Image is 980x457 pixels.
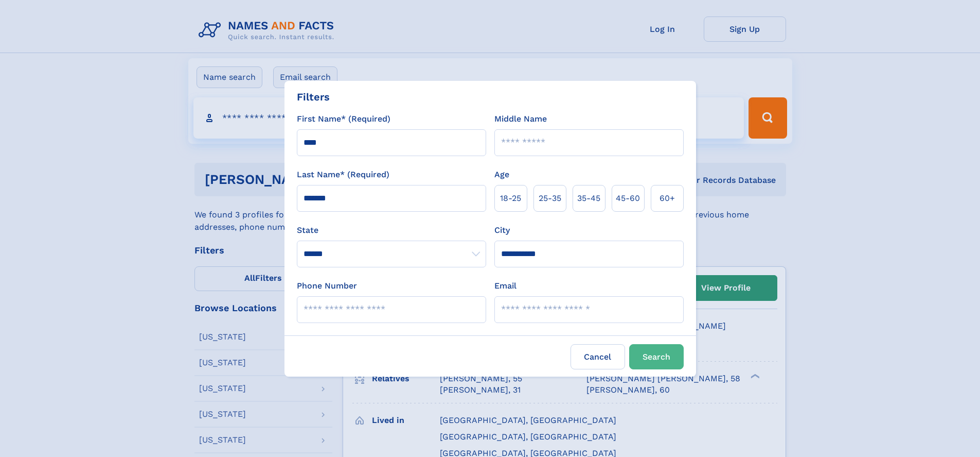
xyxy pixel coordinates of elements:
button: Search [629,344,684,369]
div: Filters [297,89,330,105]
label: Middle Name [494,113,547,125]
label: Last Name* (Required) [297,168,389,181]
label: Phone Number [297,280,357,292]
label: Age [494,168,509,181]
span: 35‑45 [577,192,600,205]
span: 18‑25 [500,192,521,205]
span: 25‑35 [539,192,561,205]
label: First Name* (Required) [297,113,390,125]
label: Cancel [571,344,625,369]
span: 60+ [660,192,675,205]
label: City [494,224,510,236]
label: State [297,224,486,236]
span: 45‑60 [616,192,640,205]
label: Email [494,280,516,292]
